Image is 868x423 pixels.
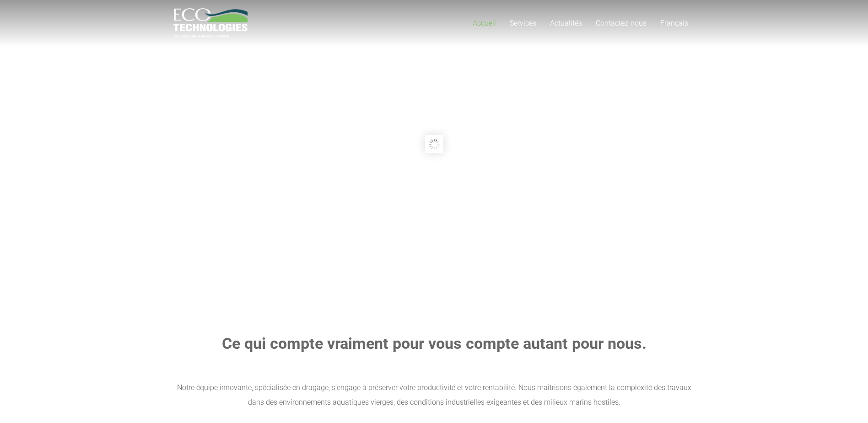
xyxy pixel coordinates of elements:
span: Accueil [473,19,496,27]
div: Notre équipe innovante, spécialisée en dragage, s’engage à préserver votre productivité et votre ... [173,380,695,410]
span: Services [510,19,536,27]
span: Actualités [550,19,582,27]
span: Contactez-nous [596,19,647,27]
span: Français [660,19,688,27]
strong: Ce qui compte vraiment pour vous compte autant pour nous. [222,334,647,352]
a: logo_EcoTech_ASDR_RGB [173,8,248,38]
